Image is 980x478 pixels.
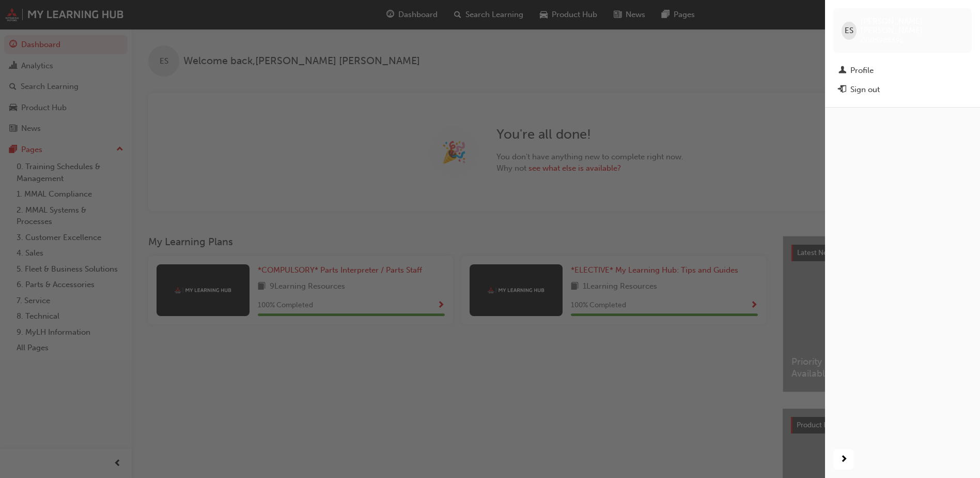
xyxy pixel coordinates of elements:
span: 0005985396 [861,36,904,44]
span: next-icon [840,453,848,466]
span: man-icon [838,66,846,76]
span: [PERSON_NAME] [PERSON_NAME] [861,17,963,35]
button: Sign out [833,80,972,99]
a: Profile [833,61,972,80]
span: ES [845,25,853,37]
div: Profile [850,65,874,77]
span: exit-icon [838,85,846,95]
div: Sign out [850,84,880,96]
